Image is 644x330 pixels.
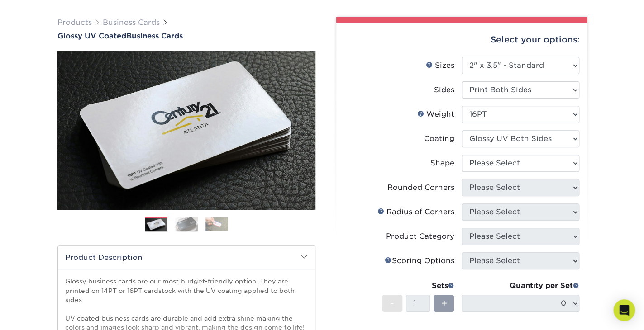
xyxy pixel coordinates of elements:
div: Select your options: [343,23,580,57]
span: Glossy UV Coated [57,32,126,40]
div: Rounded Corners [387,182,454,193]
span: - [390,297,394,310]
div: Open Intercom Messenger [613,299,635,321]
a: Glossy UV CoatedBusiness Cards [57,32,315,40]
h2: Product Description [58,246,315,269]
a: Business Cards [103,18,160,27]
a: Products [57,18,92,27]
img: Business Cards 03 [205,217,228,231]
h1: Business Cards [57,32,315,40]
div: Scoring Options [385,255,454,266]
div: Radius of Corners [377,207,454,217]
div: Sides [434,85,454,95]
img: Business Cards 02 [175,216,198,232]
div: Shape [430,158,454,169]
span: + [441,297,447,310]
div: Weight [417,109,454,120]
div: Sets [382,280,454,291]
div: Product Category [386,231,454,242]
img: Glossy UV Coated 01 [57,1,315,259]
img: Business Cards 01 [145,213,167,236]
div: Coating [424,133,454,144]
div: Sizes [426,60,454,71]
div: Quantity per Set [462,280,579,291]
